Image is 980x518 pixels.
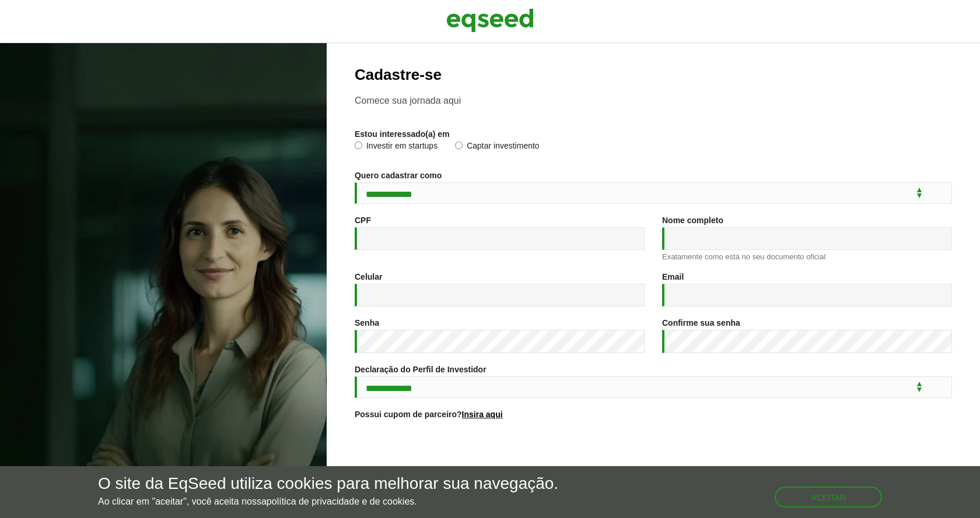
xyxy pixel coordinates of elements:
[462,410,503,418] a: Insira aqui
[662,216,723,224] label: Nome completo
[775,487,882,508] button: Aceitar
[355,273,382,281] label: Celular
[267,497,415,506] a: política de privacidade e de cookies
[355,66,952,83] h2: Cadastre-se
[662,253,952,260] div: Exatamente como está no seu documento oficial
[98,496,558,507] p: Ao clicar em "aceitar", você aceita nossa .
[455,142,540,153] label: Captar investimento
[355,95,952,106] p: Comece sua jornada aqui
[446,6,534,35] img: EqSeed Logo
[355,410,503,418] label: Possui cupom de parceiro?
[355,142,437,153] label: Investir em startups
[355,365,487,373] label: Declaração do Perfil de Investidor
[662,319,740,327] label: Confirme sua senha
[565,433,742,478] iframe: reCAPTCHA
[355,171,442,179] label: Quero cadastrar como
[355,319,379,327] label: Senha
[662,273,684,281] label: Email
[455,142,463,149] input: Captar investimento
[355,130,450,138] label: Estou interessado(a) em
[355,216,371,224] label: CPF
[98,475,558,493] h5: O site da EqSeed utiliza cookies para melhorar sua navegação.
[355,142,362,149] input: Investir em startups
